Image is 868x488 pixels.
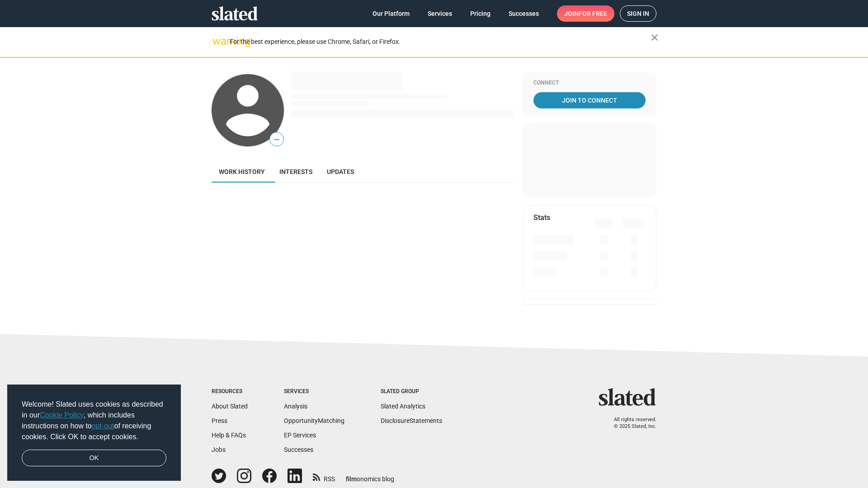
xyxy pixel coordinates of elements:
[272,161,320,183] a: Interests
[535,92,644,108] span: Join To Connect
[284,417,344,424] a: OpportunityMatching
[620,5,656,22] a: Sign in
[365,5,417,22] a: Our Platform
[212,403,248,410] a: About Slated
[22,450,166,467] a: dismiss cookie message
[327,168,354,175] span: Updates
[284,388,344,395] div: Services
[219,168,265,175] span: Work history
[509,5,539,22] span: Successes
[373,5,410,22] span: Our Platform
[346,468,394,483] a: filmonomics blog
[564,5,607,22] span: Join
[212,36,223,47] mat-icon: warning
[284,403,307,410] a: Analysis
[470,5,491,22] span: Pricing
[533,92,646,108] a: Join To Connect
[649,32,660,43] mat-icon: close
[533,213,550,222] mat-card-title: Stats
[463,5,498,22] a: Pricing
[320,161,361,183] a: Updates
[40,411,84,419] a: Cookie Policy
[501,5,546,22] a: Successes
[533,80,646,87] div: Connect
[22,399,166,442] span: Welcome! Slated uses cookies as described in our , which includes instructions on how to of recei...
[284,446,313,453] a: Successes
[92,422,114,430] a: opt-out
[381,388,442,395] div: Slated Group
[212,432,246,439] a: Help & FAQs
[284,432,316,439] a: EP Services
[212,161,272,183] a: Work history
[604,417,656,430] p: All rights reserved. © 2025 Slated, Inc.
[420,5,459,22] a: Services
[279,168,312,175] span: Interests
[212,388,248,395] div: Resources
[346,475,357,483] span: film
[212,417,227,424] a: Press
[313,469,335,483] a: RSS
[212,446,226,453] a: Jobs
[579,5,607,22] span: for free
[270,134,283,145] span: —
[557,5,614,22] a: Joinfor free
[428,5,452,22] span: Services
[381,403,425,410] a: Slated Analytics
[627,6,649,21] span: Sign in
[381,417,442,424] a: DisclosureStatements
[230,36,651,48] div: For the best experience, please use Chrome, Safari, or Firefox.
[7,385,181,481] div: cookieconsent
